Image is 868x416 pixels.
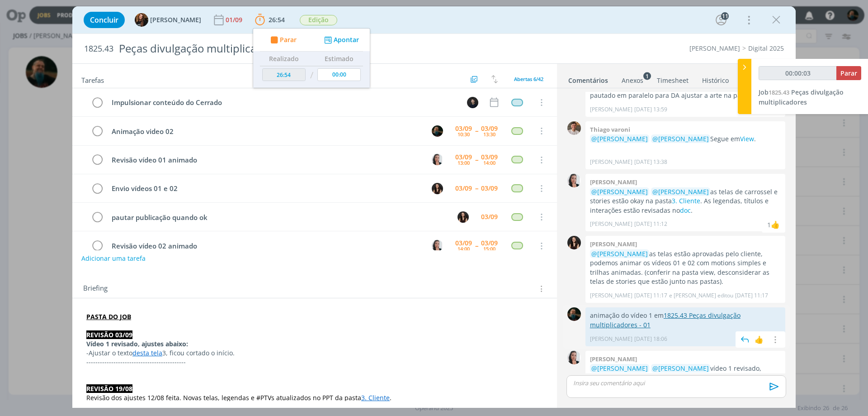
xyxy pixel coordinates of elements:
button: T[PERSON_NAME] [135,13,201,27]
p: [PERSON_NAME] [590,292,632,300]
span: 26:54 [269,15,285,24]
button: 26:54 [253,13,287,27]
b: Thiago varoni [590,125,630,134]
img: I [567,236,581,249]
span: -- [475,185,478,191]
a: Comentários [568,72,609,85]
span: [DATE] 11:17 [634,292,667,300]
img: C [467,97,478,108]
span: Tarefas [81,74,104,85]
div: Animação video 02 [108,126,423,137]
span: [DATE] 11:17 [735,292,768,300]
div: 01/09 [226,17,244,23]
span: Parar [280,37,297,43]
a: 3. Cliente [672,196,700,205]
span: -- [475,157,478,163]
img: T [567,121,581,135]
span: [PERSON_NAME] [150,17,201,23]
b: [PERSON_NAME] [590,240,637,248]
button: I [430,182,444,195]
div: Anexos [622,76,643,85]
a: PASTA DO JOB [86,312,131,321]
img: answer.svg [738,333,752,346]
p: Segue em . [590,134,781,143]
div: 11 [721,12,729,20]
div: 👍 [755,334,764,345]
button: Apontar [322,35,359,45]
button: C [466,96,479,109]
span: Briefing [83,283,108,295]
img: C [432,154,443,165]
button: Parar [836,66,861,80]
div: 03/09 [481,240,498,246]
button: 11 [714,13,728,27]
a: 1825.43 Peças divulgação multiplicadores - 01 [590,311,741,329]
button: C [430,153,444,167]
span: 1825.43 [84,44,113,54]
div: 03/09 [481,125,498,132]
strong: REVISÃO 03/09 [86,330,132,339]
img: I [432,183,443,194]
span: -- [475,128,478,134]
span: @[PERSON_NAME] [652,187,709,196]
img: M [567,307,581,321]
p: [PERSON_NAME] [590,335,632,343]
span: [DATE] 13:38 [634,158,667,166]
a: doc [680,206,691,215]
img: M [432,125,443,137]
img: T [135,13,148,27]
img: C [567,351,581,364]
div: 03/09 [481,214,498,220]
span: Revisão dos ajustes 12/08 feita. Novas telas, legendas e #PTVs atualizados no PPT da pasta [86,393,361,402]
div: 03/09 [455,240,472,246]
div: 13:00 [458,160,470,165]
strong: REVISÃO 19/08 [86,384,132,393]
div: 03/09 [455,154,472,160]
p: [PERSON_NAME] [590,105,632,114]
span: @[PERSON_NAME] [652,134,709,143]
div: dialog [72,6,796,408]
b: [PERSON_NAME] [590,178,637,186]
span: . [390,393,392,402]
th: Realizado [260,52,308,66]
span: Edição [300,15,337,25]
div: 03/09 [481,185,498,191]
ul: 26:54 [253,28,370,88]
div: Revisão vídeo 02 animado [108,240,423,252]
span: Parar [840,69,857,77]
img: C [567,174,581,187]
th: Estimado [315,52,363,66]
p: as telas de carrossel e stories estão okay na pasta . As legendas, títulos e interações estão rev... [590,187,781,215]
button: I [456,210,470,224]
span: [DATE] 11:12 [634,220,667,228]
div: Revisão vídeo 01 animado [108,154,423,166]
div: pautar publicação quando ok [108,212,449,223]
p: animação do vídeo 1 em [590,311,781,330]
div: 03/09 [455,185,472,191]
button: Adicionar uma tarefa [81,250,146,267]
div: Isabelle Silva [771,219,780,230]
div: Impulsionar conteúdo do Cerrado [108,97,458,108]
p: -Ajustar o texto 3, ficou cortado o início. [86,349,543,358]
p: as telas estão aprovadas pelo cliente, podemos animar os vídeos 01 e 02 com motions simples e tri... [590,249,781,287]
span: e [PERSON_NAME] editou [669,292,733,300]
span: [DATE] 13:59 [634,105,667,114]
button: Parar [268,35,297,45]
a: [PERSON_NAME] [689,44,740,53]
span: 1825.43 [769,88,789,96]
p: -------------------------------------------- [86,358,543,367]
a: Histórico [702,72,729,85]
strong: Vídeo 1 revisado, ajustes abaixo: [86,339,188,348]
div: 03/09 [481,154,498,160]
a: 3. Cliente [361,393,390,402]
span: @[PERSON_NAME] [591,249,648,258]
span: Peças divulgação multiplicadores [759,88,844,106]
button: Concluir [84,12,125,28]
span: @[PERSON_NAME] [591,364,648,373]
div: 15:00 [483,246,495,251]
span: Abertas 6/42 [514,76,543,82]
div: 10:30 [458,132,470,137]
div: Envio vídeos 01 e 02 [108,183,423,194]
span: -- [475,243,478,249]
